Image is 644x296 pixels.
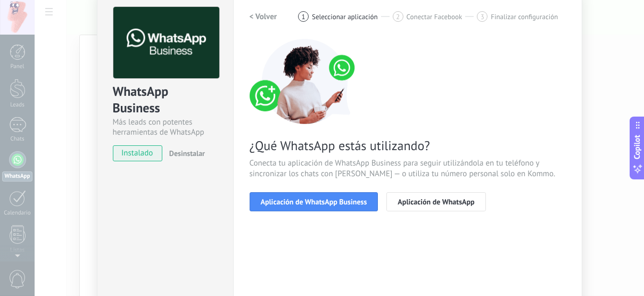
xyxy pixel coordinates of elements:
[250,12,277,22] h2: < Volver
[407,13,463,21] span: Conectar Facebook
[113,117,218,137] div: Más leads con potentes herramientas de WhatsApp
[261,198,367,205] span: Aplicación de WhatsApp Business
[165,145,205,161] button: Desinstalar
[113,83,218,117] div: WhatsApp Business
[396,12,400,21] span: 2
[113,145,162,161] span: instalado
[250,7,277,26] button: < Volver
[250,137,566,154] span: ¿Qué WhatsApp estás utilizando?
[481,12,484,21] span: 3
[491,13,558,21] span: Finalizar configuración
[169,149,205,158] span: Desinstalar
[250,192,378,211] button: Aplicación de WhatsApp Business
[398,198,474,205] span: Aplicación de WhatsApp
[250,39,361,124] img: connect number
[250,158,566,179] span: Conecta tu aplicación de WhatsApp Business para seguir utilizándola en tu teléfono y sincronizar ...
[386,192,485,211] button: Aplicación de WhatsApp
[302,12,306,21] span: 1
[632,135,643,160] span: Copilot
[113,7,219,79] img: logo_main.png
[312,13,378,21] span: Seleccionar aplicación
